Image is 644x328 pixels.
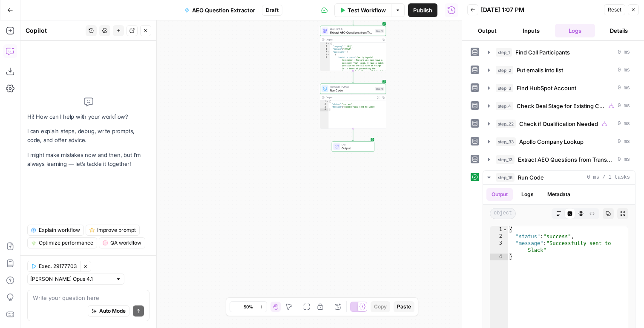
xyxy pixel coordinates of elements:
span: Auto Mode [99,307,126,315]
button: Copy [371,301,390,312]
button: 0 ms [483,46,635,59]
button: 0 ms / 1 tasks [483,171,635,184]
span: Copy [374,303,387,311]
span: step_13 [496,155,515,164]
span: Paste [397,303,411,311]
span: Check if Qualification Needed [519,120,598,128]
p: I might make mistakes now and then, but I’m always learning — let’s tackle it together! [27,151,149,168]
div: 3 [320,48,330,51]
p: Hi! How can I help with your workflow? [27,112,149,121]
button: Exec. 29177703 [27,261,80,272]
span: 50% [244,303,253,310]
button: Explain workflow [27,225,84,236]
button: Test Workflow [334,3,391,17]
div: 3 [490,240,508,254]
g: Edge from step_13 to step_16 [352,71,354,83]
span: 0 ms [618,102,630,110]
span: step_16 [496,173,515,182]
span: LLM · GPT-5 [330,27,374,31]
span: End [342,143,371,146]
div: 3 [320,106,329,109]
span: Put emails into list [517,66,563,74]
button: 0 ms [483,63,635,77]
span: 0 ms [618,156,630,163]
span: Find Call Participants [515,48,570,57]
span: Toggle code folding, rows 4 through 85 [327,51,330,54]
span: Toggle code folding, rows 5 through 12 [327,54,330,57]
span: step_3 [496,84,513,92]
div: Run Code · PythonRun CodeStep 16Output{ "status":"success", "message":"Successfully sent to Slack"} [320,84,386,129]
div: Step 16 [375,87,384,91]
span: 0 ms [618,120,630,128]
span: Toggle code folding, rows 1 through 4 [503,226,507,233]
span: 0 ms [618,66,630,74]
span: 0 ms [618,138,630,145]
button: QA workflow [99,237,145,248]
span: 0 ms [618,84,630,92]
div: Step 13 [375,29,384,33]
button: Logs [555,24,595,37]
span: step_33 [496,137,516,146]
button: Output [467,24,508,37]
div: Output [326,38,379,41]
span: Optimize performance [39,239,93,247]
span: step_2 [496,66,513,74]
button: 0 ms [483,117,635,131]
span: Run Code · Python [330,85,374,88]
button: Paste [394,301,414,312]
div: 2 [490,233,508,240]
span: QA workflow [110,239,141,247]
g: Edge from step_16 to end [352,129,354,141]
div: Output [326,96,374,99]
span: Test Workflow [348,6,386,14]
span: step_4 [496,102,513,110]
span: Run Code [518,173,544,182]
span: step_22 [496,120,516,128]
button: Output [486,188,513,201]
span: step_1 [496,48,512,57]
button: Inputs [511,24,552,37]
button: 0 ms [483,99,635,113]
div: 4 [320,108,329,111]
button: AEO Question Extractor [179,3,260,17]
button: Reset [604,4,625,15]
div: 4 [320,51,330,54]
p: I can explain steps, debug, write prompts, code, and offer advice. [27,127,149,145]
span: Reset [608,6,621,14]
span: Explain workflow [39,226,80,234]
span: Extract AEO Questions from Transcript [330,30,374,34]
button: Details [598,24,639,37]
div: 1 [320,43,330,46]
div: Copilot [26,26,83,35]
div: 2 [320,45,330,48]
g: Edge from step_33 to step_13 [352,13,354,26]
input: Claude Opus 4.1 [30,275,112,283]
div: 6 [320,56,330,84]
span: Draft [266,6,279,14]
span: Toggle code folding, rows 1 through 98 [327,43,330,46]
span: AEO Question Extractor [192,6,255,14]
span: object [490,208,516,219]
div: 1 [320,100,329,103]
button: Metadata [542,188,575,201]
span: Find HubSpot Account [517,84,576,92]
span: Check Deal Stage for Existing Customer [517,102,605,110]
span: Output [342,146,371,150]
div: LLM · GPT-5Extract AEO Questions from TranscriptStep 13Output{ "company":"[URL]", "domain":"[URL]... [320,26,386,71]
span: 0 ms [618,48,630,56]
div: EndOutput [320,142,386,152]
span: Exec. 29177703 [39,262,77,270]
button: 0 ms [483,153,635,166]
div: 2 [320,103,329,106]
button: Improve prompt [86,225,140,236]
span: Extract AEO Questions from Transcript [518,155,614,164]
span: Improve prompt [97,226,136,234]
span: Publish [413,6,432,14]
button: 0 ms [483,81,635,95]
button: 0 ms [483,135,635,148]
span: 0 ms / 1 tasks [587,174,630,181]
span: Apollo Company Lookup [519,137,584,146]
span: Toggle code folding, rows 1 through 4 [326,100,328,103]
button: Logs [516,188,539,201]
button: Publish [408,3,437,17]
